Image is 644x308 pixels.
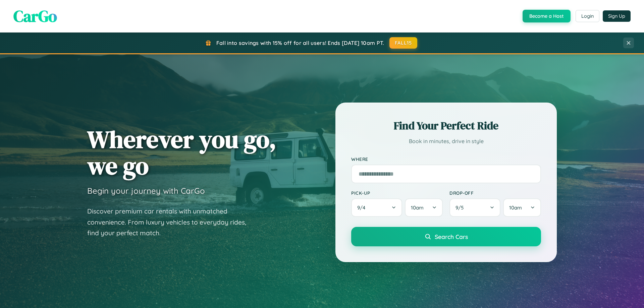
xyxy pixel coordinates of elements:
[405,198,443,217] button: 10am
[449,190,541,196] label: Drop-off
[411,204,424,211] span: 10am
[503,198,541,217] button: 10am
[435,233,468,240] span: Search Cars
[523,10,571,22] button: Become a Host
[87,206,255,239] p: Discover premium car rentals with unmatched convenience. From luxury vehicles to everyday rides, ...
[216,40,384,46] span: Fall into savings with 15% off for all users! Ends [DATE] 10am PT.
[357,204,369,211] span: 9 / 4
[87,186,205,196] h3: Begin your journey with CarGo
[351,198,402,217] button: 9/4
[351,118,541,133] h2: Find Your Perfect Ride
[389,37,418,49] button: FALL15
[351,190,443,196] label: Pick-up
[576,10,599,22] button: Login
[455,204,467,211] span: 9 / 5
[13,5,57,27] span: CarGo
[351,227,541,246] button: Search Cars
[351,156,541,162] label: Where
[351,136,541,146] p: Book in minutes, drive in style
[603,10,631,22] button: Sign Up
[87,126,276,179] h1: Wherever you go, we go
[449,198,500,217] button: 9/5
[509,204,522,211] span: 10am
